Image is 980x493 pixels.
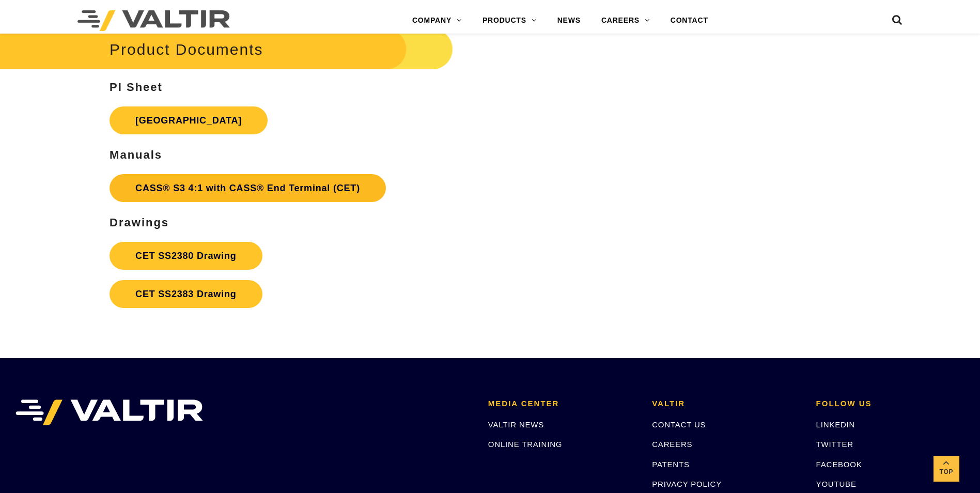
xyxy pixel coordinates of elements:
[591,10,660,31] a: CAREERS
[547,10,591,31] a: NEWS
[110,216,169,229] strong: Drawings
[110,106,268,134] a: [GEOGRAPHIC_DATA]
[816,460,862,469] a: FACEBOOK
[488,399,636,408] h2: MEDIA CENTER
[488,420,544,429] a: VALTIR NEWS
[110,242,262,270] a: CET SS2380 Drawing
[934,466,959,478] span: Top
[472,10,547,31] a: PRODUCTS
[652,460,690,469] a: PATENTS
[110,174,386,202] a: CASS® S3 4:1 with CASS® End Terminal (CET)
[816,399,965,408] h2: FOLLOW US
[652,480,722,488] a: PRIVACY POLICY
[652,420,706,429] a: CONTACT US
[110,280,262,308] a: CET SS2383 Drawing
[816,420,855,429] a: LINKEDIN
[816,480,857,488] a: YOUTUBE
[77,10,230,31] img: Valtir
[652,399,800,408] h2: VALTIR
[15,399,203,425] img: VALTIR
[652,440,692,449] a: CAREERS
[110,148,162,161] strong: Manuals
[816,440,853,449] a: TWITTER
[402,10,472,31] a: COMPANY
[488,440,562,449] a: ONLINE TRAINING
[110,81,163,94] strong: PI Sheet
[934,456,959,482] a: Top
[660,10,719,31] a: CONTACT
